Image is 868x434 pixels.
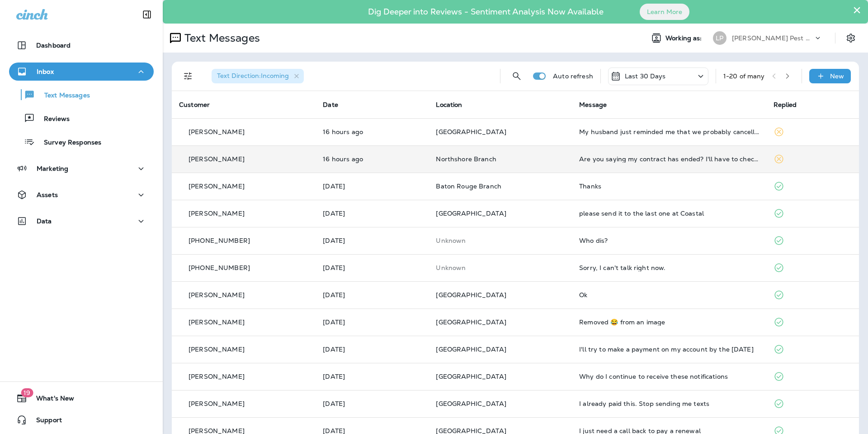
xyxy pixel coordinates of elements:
p: [PERSON_NAME] [189,346,245,353]
div: My husband just reminded me that we probably cancelled it. Thank you! We will call when we need t... [579,128,759,135]
p: [PERSON_NAME] [189,183,245,190]
p: Sep 30, 2025 03:58 PM [323,237,421,244]
button: Dashboard [9,36,154,54]
span: [GEOGRAPHIC_DATA] [436,209,506,217]
span: Support [27,416,62,427]
p: New [830,72,844,80]
button: Learn More [640,4,689,20]
div: LP [713,31,726,45]
p: Data [37,217,52,225]
p: Assets [37,191,58,198]
span: Baton Rouge Branch [436,182,501,190]
p: Oct 1, 2025 08:51 AM [323,183,421,190]
span: Replied [774,101,797,109]
span: [GEOGRAPHIC_DATA] [436,372,506,381]
button: Reviews [9,109,154,128]
button: Assets [9,186,154,204]
span: [GEOGRAPHIC_DATA] [436,318,506,326]
span: [GEOGRAPHIC_DATA] [436,400,506,408]
span: Location [436,101,462,109]
p: [PERSON_NAME] [189,318,245,326]
button: 19What's New [9,389,154,407]
p: Dig Deeper into Reviews - Sentiment Analysis Now Available [342,10,630,13]
p: Sep 30, 2025 04:34 PM [323,210,421,217]
p: Text Messages [181,31,260,45]
div: I already paid this. Stop sending me texts [579,400,759,407]
p: Sep 30, 2025 02:26 PM [323,373,421,380]
p: Auto refresh [553,72,593,80]
div: Ok [579,291,759,299]
p: [PERSON_NAME] [189,291,245,299]
div: Thanks [579,183,759,190]
div: Why do I continue to receive these notifications [579,373,759,380]
p: [PERSON_NAME] [189,155,245,163]
span: Customer [179,101,210,109]
button: Marketing [9,159,154,178]
p: Reviews [35,115,70,124]
p: Sep 30, 2025 01:39 PM [323,400,421,407]
span: [GEOGRAPHIC_DATA] [436,128,506,136]
div: please send it to the last one at Coastal [579,210,759,217]
p: [PHONE_NUMBER] [189,237,250,244]
button: Survey Responses [9,132,154,151]
span: [GEOGRAPHIC_DATA] [436,345,506,353]
div: Who dis? [579,237,759,244]
div: Text Direction:Incoming [212,69,304,83]
button: Inbox [9,63,154,81]
button: Search Messages [508,67,526,85]
button: Close [853,3,861,17]
p: Sep 30, 2025 02:27 PM [323,346,421,353]
span: Working as: [665,34,704,42]
p: Sep 30, 2025 03:27 PM [323,264,421,271]
p: Last 30 Days [625,72,666,80]
span: Message [579,101,607,109]
button: Text Messages [9,85,154,104]
p: [PERSON_NAME] Pest Control [732,34,813,42]
button: Settings [843,30,859,46]
p: [PERSON_NAME] [189,210,245,217]
p: Sep 30, 2025 02:27 PM [323,318,421,326]
p: Sep 30, 2025 02:52 PM [323,291,421,299]
div: Removed 😂 from an image [579,318,759,326]
button: Support [9,411,154,429]
p: Inbox [37,68,54,75]
span: 19 [21,388,33,397]
span: Text Direction : Incoming [217,72,289,80]
span: What's New [27,395,74,405]
div: Sorry, I can't talk right now. [579,264,759,271]
p: [PHONE_NUMBER] [189,264,250,271]
button: Data [9,212,154,230]
p: [PERSON_NAME] [189,128,245,135]
p: Text Messages [35,92,90,100]
span: Date [323,101,338,109]
p: Marketing [37,165,68,172]
p: Dashboard [36,42,71,49]
p: This customer does not have a last location and the phone number they messaged is not assigned to... [436,264,565,271]
p: [PERSON_NAME] [189,373,245,380]
button: Filters [179,67,197,85]
span: [GEOGRAPHIC_DATA] [436,291,506,299]
div: Are you saying my contract has ended? I'll have to check that. [579,155,759,163]
button: Collapse Sidebar [134,5,160,24]
div: I'll try to make a payment on my account by the 6th of October [579,346,759,353]
p: This customer does not have a last location and the phone number they messaged is not assigned to... [436,237,565,244]
p: Oct 1, 2025 04:56 PM [323,155,421,163]
p: Oct 1, 2025 05:01 PM [323,128,421,135]
span: Northshore Branch [436,155,496,163]
p: Survey Responses [35,139,101,147]
p: [PERSON_NAME] [189,400,245,407]
div: 1 - 20 of many [723,72,765,80]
